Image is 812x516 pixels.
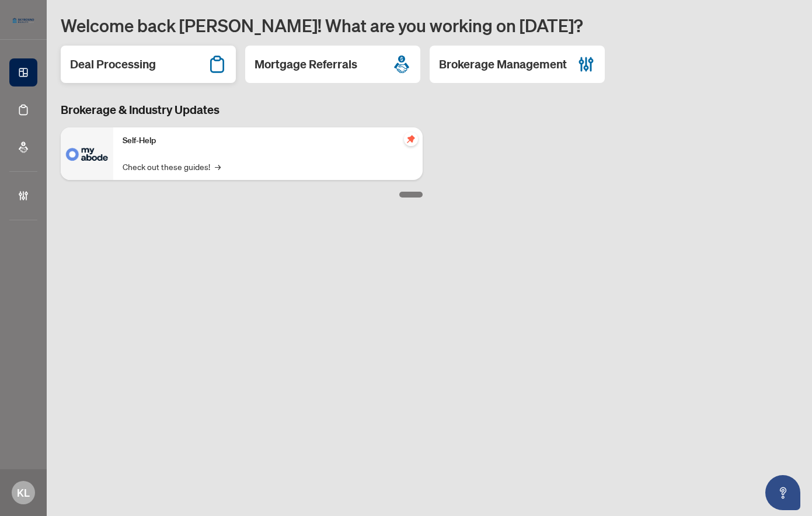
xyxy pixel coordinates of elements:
p: Self-Help [123,134,413,147]
h2: Mortgage Referrals [255,56,357,72]
span: KL [17,484,30,501]
h1: Welcome back [PERSON_NAME]! What are you working on [DATE]? [61,14,798,36]
span: → [215,160,221,173]
a: Check out these guides!→ [123,160,221,173]
button: Open asap [765,475,800,510]
span: pushpin [404,132,418,146]
h2: Deal Processing [70,56,156,72]
img: Self-Help [61,127,113,180]
h2: Brokerage Management [439,56,567,72]
h3: Brokerage & Industry Updates [61,102,423,118]
img: logo [9,15,37,26]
